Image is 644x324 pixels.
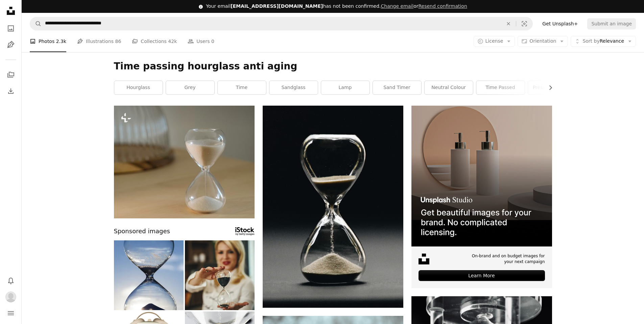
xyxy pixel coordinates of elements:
[4,22,18,35] a: Photos
[501,17,516,30] button: Clear
[411,106,552,246] img: file-1715714113747-b8b0561c490eimage
[381,3,467,9] span: or
[30,17,533,30] form: Find visuals sitewide
[321,81,369,94] a: lamp
[5,291,16,302] img: Avatar of user TEE LIM
[206,3,467,10] div: Your email has not been confirmed.
[571,36,636,47] button: Sort byRelevance
[4,84,18,98] a: Download History
[474,36,515,47] button: License
[132,30,177,52] a: Collections 42k
[4,290,18,304] button: Profile
[538,18,582,29] a: Get Unsplash+
[582,38,624,45] span: Relevance
[185,240,255,310] img: Hourglass Flow
[114,159,255,165] a: An hourglass sitting on top of a wooden table
[411,106,552,288] a: On-brand and on budget images for your next campaignLearn More
[114,106,255,218] img: An hourglass sitting on top of a wooden table
[373,81,421,94] a: sand timer
[4,274,18,287] button: Notifications
[77,30,121,52] a: Illustrations 86
[114,81,163,94] a: hourglass
[529,38,556,44] span: Orientation
[211,38,214,45] span: 0
[518,36,568,47] button: Orientation
[4,306,18,320] button: Menu
[166,81,214,94] a: grey
[582,38,599,44] span: Sort by
[4,68,18,82] a: Collections
[587,18,636,29] button: Submit an image
[231,3,323,9] span: [EMAIL_ADDRESS][DOMAIN_NAME]
[516,17,532,30] button: Visual search
[114,240,184,310] img: Aging & Retirement
[418,3,467,10] button: Resend confirmation
[218,81,266,94] a: time
[476,81,525,94] a: time passed
[168,38,177,45] span: 42k
[263,106,403,308] img: clear hour glass
[381,3,413,9] a: Change email
[528,81,576,94] a: present moment
[269,81,318,94] a: sandglass
[115,38,121,45] span: 86
[4,38,18,51] a: Illustrations
[114,60,552,72] h1: Time passing hourglass anti aging
[188,30,214,52] a: Users 0
[467,253,545,265] span: On-brand and on budget images for your next campaign
[425,81,473,94] a: neutral colour
[263,203,403,210] a: clear hour glass
[114,226,170,236] span: Sponsored images
[419,254,429,264] img: file-1631678316303-ed18b8b5cb9cimage
[30,17,42,30] button: Search Unsplash
[485,38,503,44] span: License
[419,270,545,281] div: Learn More
[544,81,552,94] button: scroll list to the right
